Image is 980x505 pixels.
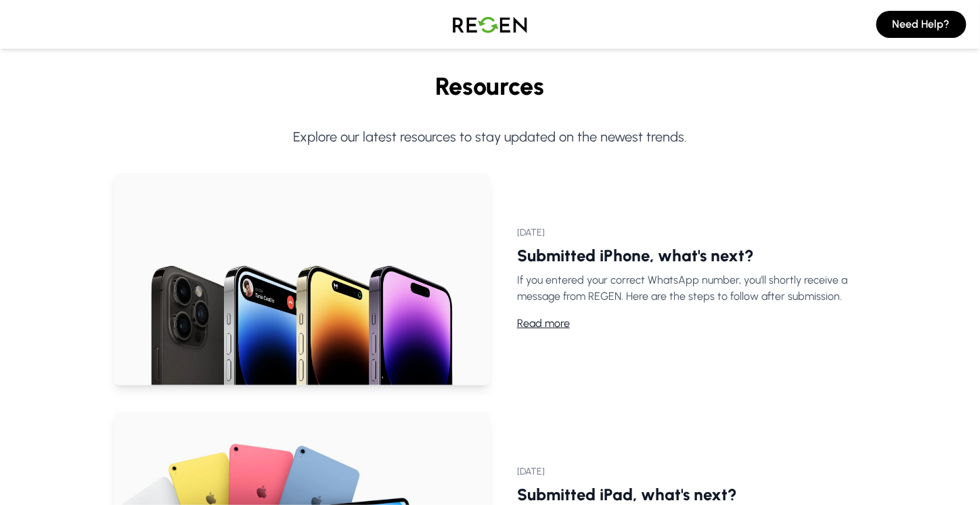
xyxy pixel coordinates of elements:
a: Submitted iPhone, what's next? [517,246,754,265]
p: [DATE] [517,226,866,240]
a: Read more [517,315,570,332]
button: Need Help? [876,11,966,38]
h1: Resources [114,73,866,100]
p: [DATE] [517,465,866,479]
p: If you entered your correct WhatsApp number, you'll shortly receive a message from REGEN. Here ar... [517,272,866,305]
a: Submitted iPad, what's next? [517,485,737,504]
img: Submitted iPhone, what's next? [114,173,490,385]
p: Explore our latest resources to stay updated on the newest trends. [114,127,866,146]
img: Logo [443,5,537,43]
